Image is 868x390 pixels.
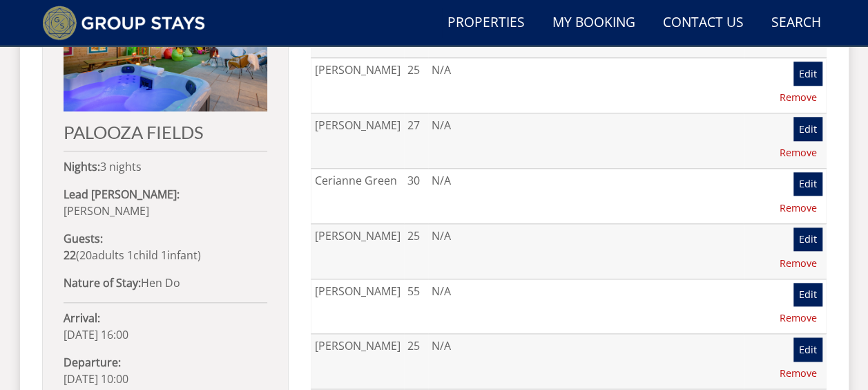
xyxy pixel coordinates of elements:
[311,334,404,389] td: [PERSON_NAME]
[793,283,822,306] a: Edit
[119,248,124,263] span: s
[547,8,641,39] a: My Booking
[64,310,100,326] strong: Arrival:
[64,275,267,291] p: Hen Do
[774,306,822,330] a: Remove
[774,196,822,219] a: Remove
[442,8,530,39] a: Properties
[127,248,133,263] span: 1
[64,159,100,174] strong: Nights:
[64,158,267,175] p: 3 nights
[793,337,822,361] a: Edit
[428,113,744,169] td: N/A
[64,355,121,370] strong: Departure:
[404,168,428,223] td: 30
[404,334,428,389] td: 25
[124,248,158,263] span: child
[766,8,827,39] a: Search
[158,248,197,263] span: infant
[774,141,822,165] a: Remove
[793,117,822,140] a: Edit
[404,58,428,113] td: 25
[79,248,92,263] span: 20
[311,58,404,113] td: [PERSON_NAME]
[428,58,744,113] td: N/A
[79,248,124,263] span: adult
[311,223,404,279] td: [PERSON_NAME]
[774,362,822,385] a: Remove
[311,113,404,169] td: [PERSON_NAME]
[311,279,404,334] td: [PERSON_NAME]
[311,168,404,223] td: Cerianne Green
[64,122,267,142] h2: PALOOZA FIELDS
[793,172,822,196] a: Edit
[774,251,822,275] a: Remove
[161,248,167,263] span: 1
[657,8,749,39] a: Contact Us
[64,231,103,246] strong: Guests:
[64,203,149,219] span: [PERSON_NAME]
[64,248,201,263] span: ( )
[64,248,76,263] strong: 22
[404,113,428,169] td: 27
[64,354,267,387] p: [DATE] 10:00
[404,279,428,334] td: 55
[428,334,744,389] td: N/A
[42,6,206,40] img: Group Stays
[428,168,744,223] td: N/A
[428,279,744,334] td: N/A
[64,310,267,343] p: [DATE] 16:00
[428,223,744,279] td: N/A
[793,62,822,85] a: Edit
[774,86,822,109] a: Remove
[64,187,180,202] strong: Lead [PERSON_NAME]:
[64,275,141,290] strong: Nature of Stay:
[404,223,428,279] td: 25
[793,228,822,251] a: Edit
